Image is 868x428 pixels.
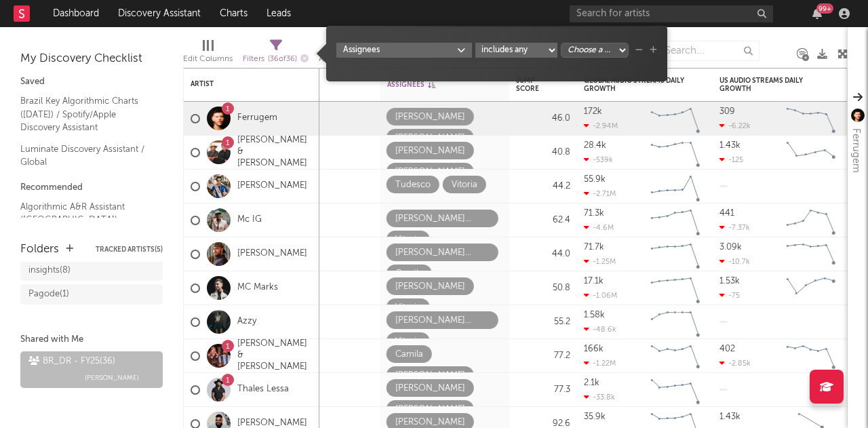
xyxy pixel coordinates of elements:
svg: Chart title [645,170,706,203]
div: 46.0 [516,111,570,127]
div: -1.06M [584,291,617,300]
div: 71.3k [584,209,604,218]
a: MC Marks [237,282,278,294]
a: Azzy [237,316,256,328]
svg: Chart title [781,339,842,373]
a: Algorithmic A&R Assistant ([GEOGRAPHIC_DATA]) [20,199,149,227]
a: [PERSON_NAME] [237,180,307,192]
div: Saved [20,74,163,90]
div: 44.2 [516,178,570,195]
svg: Chart title [781,136,842,170]
svg: Chart title [645,271,706,305]
div: Tudesco [395,177,431,193]
svg: Chart title [645,102,706,136]
div: [PERSON_NAME] [395,130,465,147]
a: [PERSON_NAME] & [PERSON_NAME] [237,338,313,373]
div: 40.8 [516,144,570,161]
div: -33.8k [584,393,615,402]
input: Search... [658,41,759,61]
div: 1.43k [719,141,741,150]
button: Tracked Artists(5) [96,246,163,253]
a: Thales Lessa [237,384,289,395]
div: Shared with Me [20,332,163,348]
div: -539k [584,155,613,164]
div: [PERSON_NAME] [PERSON_NAME] [395,313,490,329]
a: [PERSON_NAME] [237,248,307,260]
div: [PERSON_NAME] insights ( 8 ) [28,246,124,279]
a: Luminate Discovery Assistant / Global [20,142,149,170]
div: 55.9k [584,175,606,184]
div: Artist [191,80,292,88]
div: Assignees [387,81,482,89]
div: 1.53k [719,277,740,286]
div: 44.0 [516,246,570,262]
div: 1.58k [584,311,605,319]
input: Search for artists [570,5,773,22]
div: 62.4 [516,212,570,229]
svg: Chart title [645,373,706,407]
span: [PERSON_NAME] [85,370,139,386]
div: 166k [584,345,604,353]
div: Pagode ( 1 ) [28,286,69,303]
span: ( 36 of 36 ) [268,56,297,63]
div: Vitoria [395,300,421,316]
svg: Chart title [645,339,706,373]
div: 77.3 [516,382,570,398]
a: [PERSON_NAME] insights(8) [20,244,163,281]
div: Filters [243,51,309,68]
svg: Chart title [645,305,706,339]
div: Camila [395,347,423,363]
div: [PERSON_NAME] [395,402,465,418]
div: 441 [719,209,734,218]
div: -75 [719,291,740,300]
div: [PERSON_NAME] [PERSON_NAME] [395,245,490,261]
div: Global Audio Streams Daily Growth [584,77,686,93]
div: -48.6k [584,325,616,334]
div: 35.9k [584,412,606,421]
div: 28.4k [584,141,606,150]
div: -4.6M [584,223,614,232]
div: 402 [719,345,735,353]
svg: Chart title [645,203,706,237]
svg: Chart title [781,203,842,237]
div: Filters(36 of 36) [243,34,309,73]
div: Folders [20,241,59,258]
div: -7.37k [719,223,750,232]
div: [PERSON_NAME] [395,109,465,125]
div: -6.22k [719,121,751,130]
div: 99 + [816,3,833,14]
a: Brazil Key Algorithmic Charts ([DATE]) / Spotify/Apple Discovery Assistant [20,94,149,135]
div: [PERSON_NAME] [395,381,465,397]
div: Edit Columns [183,51,233,67]
div: 17.1k [584,277,604,286]
div: Vitoria [395,232,421,248]
svg: Chart title [781,102,842,136]
div: Recommended [20,180,163,196]
div: Edit Columns [183,34,233,73]
div: [PERSON_NAME] [395,164,465,180]
div: Ferrugem [848,128,864,173]
button: 99+ [812,8,822,19]
div: 50.8 [516,280,570,296]
svg: Chart title [781,271,842,305]
div: -2.94M [584,121,618,130]
div: -1.25M [584,257,616,266]
div: Vitoria [452,177,477,193]
div: -2.85k [719,359,751,368]
svg: Chart title [781,237,842,271]
div: -10.7k [719,257,750,266]
div: [PERSON_NAME] [395,368,465,384]
a: [PERSON_NAME] & [PERSON_NAME] [237,135,313,170]
div: 309 [719,107,735,116]
a: Mc IG [237,214,262,226]
div: Vitoria [395,334,421,350]
svg: Chart title [645,237,706,271]
svg: Chart title [645,136,706,170]
div: US Audio Streams Daily Growth [719,77,821,93]
div: My Discovery Checklist [20,51,163,67]
div: 71.7k [584,243,604,252]
div: 172k [584,107,602,116]
div: A&R Pipeline [319,34,366,73]
div: Camila [395,266,423,282]
div: Assignees [343,44,457,56]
